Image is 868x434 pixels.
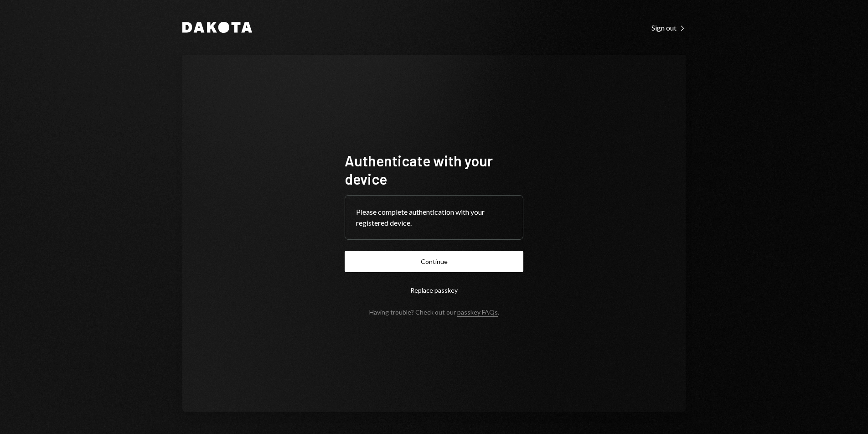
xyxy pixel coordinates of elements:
[356,207,512,228] div: Please complete authentication with your registered device.
[345,151,523,188] h1: Authenticate with your device
[345,251,523,272] button: Continue
[651,23,686,32] div: Sign out
[369,308,499,316] div: Having trouble? Check out our .
[651,22,686,32] a: Sign out
[345,279,523,301] button: Replace passkey
[457,308,498,317] a: passkey FAQs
